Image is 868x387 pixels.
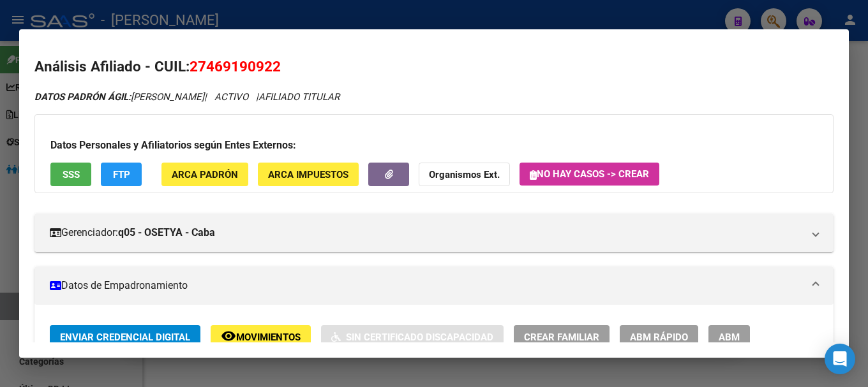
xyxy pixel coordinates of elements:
[34,91,131,103] strong: DATOS PADRÓN ÁGIL:
[419,163,510,186] button: Organismos Ext.
[60,332,190,343] span: Enviar Credencial Digital
[34,267,834,305] mat-expansion-panel-header: Datos de Empadronamiento
[63,169,80,180] span: SSS
[620,325,698,349] button: ABM Rápido
[524,332,599,343] span: Crear Familiar
[161,163,248,186] button: ARCA Padrón
[825,344,855,374] div: Open Intercom Messenger
[719,332,740,343] span: ABM
[530,168,649,180] span: No hay casos -> Crear
[236,332,301,343] span: Movimientos
[346,332,493,343] span: Sin Certificado Discapacidad
[118,225,215,240] strong: q05 - OSETYA - Caba
[34,56,834,78] h2: Análisis Afiliado - CUIL:
[520,163,659,186] button: No hay casos -> Crear
[50,163,91,186] button: SSS
[708,325,750,349] button: ABM
[34,91,340,103] i: | ACTIVO |
[211,325,311,349] button: Movimientos
[268,169,348,180] span: ARCA Impuestos
[113,169,130,180] span: FTP
[190,58,281,75] span: 27469190922
[429,169,500,180] strong: Organismos Ext.
[50,138,818,153] h3: Datos Personales y Afiliatorios según Entes Externos:
[172,169,238,180] span: ARCA Padrón
[514,325,610,349] button: Crear Familiar
[630,332,688,343] span: ABM Rápido
[258,163,359,186] button: ARCA Impuestos
[34,214,834,252] mat-expansion-panel-header: Gerenciador:q05 - OSETYA - Caba
[50,278,803,293] mat-panel-title: Datos de Empadronamiento
[50,225,803,240] mat-panel-title: Gerenciador:
[34,91,204,103] span: [PERSON_NAME]
[258,91,340,103] span: AFILIADO TITULAR
[221,328,236,344] mat-icon: remove_red_eye
[101,163,142,186] button: FTP
[50,325,200,349] button: Enviar Credencial Digital
[321,325,504,349] button: Sin Certificado Discapacidad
